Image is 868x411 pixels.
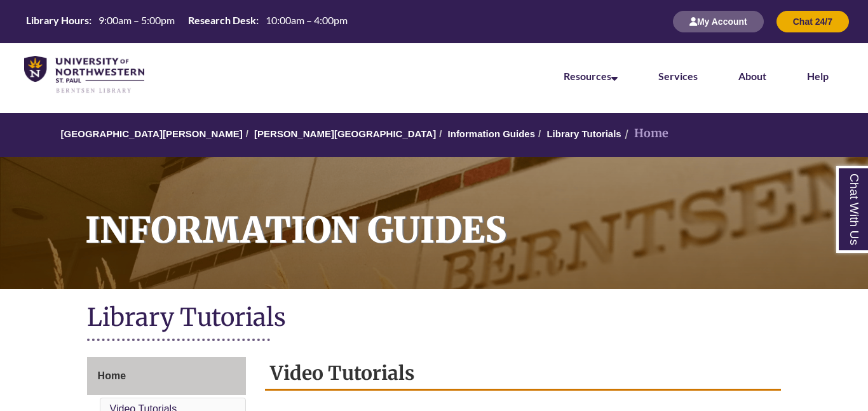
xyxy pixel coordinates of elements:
[448,128,536,139] a: Information Guides
[776,16,849,27] a: Chat 24/7
[546,128,621,139] a: Library Tutorials
[71,157,868,273] h1: Information Guides
[673,11,764,32] button: My Account
[658,70,698,82] a: Services
[21,13,353,29] table: Hours Today
[87,357,247,395] a: Home
[98,370,126,381] span: Home
[776,11,849,32] button: Chat 24/7
[807,70,829,82] a: Help
[265,357,781,391] h2: Video Tutorials
[738,70,766,82] a: About
[621,125,668,143] li: Home
[98,14,175,26] span: 9:00am – 5:00pm
[254,128,436,139] a: [PERSON_NAME][GEOGRAPHIC_DATA]
[673,16,764,27] a: My Account
[61,128,243,139] a: [GEOGRAPHIC_DATA][PERSON_NAME]
[87,302,782,335] h1: Library Tutorials
[266,14,348,26] span: 10:00am – 4:00pm
[183,13,261,27] th: Research Desk:
[24,56,144,94] img: UNWSP Library Logo
[21,13,93,27] th: Library Hours:
[564,70,618,82] a: Resources
[21,13,353,30] a: Hours Today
